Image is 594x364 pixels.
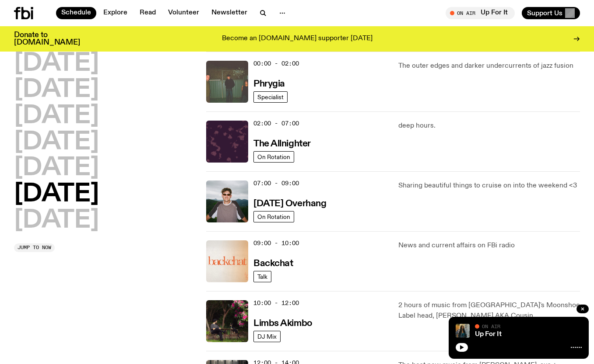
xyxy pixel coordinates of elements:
[206,300,248,342] img: Jackson sits at an outdoor table, legs crossed and gazing at a black and brown dog also sitting a...
[14,104,99,128] button: [DATE]
[253,78,285,89] a: Phrygia
[253,331,281,342] a: DJ Mix
[253,259,293,268] h3: Backchat
[446,7,515,19] button: On AirUp For It
[398,61,580,71] p: The outer edges and darker undercurrents of jazz fusion
[398,240,580,251] p: News and current affairs on FBi radio
[522,7,580,19] button: Support Us
[253,319,313,328] h3: Limbs Akimbo
[253,91,288,103] a: Specialist
[257,94,284,100] span: Specialist
[253,139,311,149] h3: The Allnighter
[398,300,580,321] p: 2 hours of music from [GEOGRAPHIC_DATA]'s Moonshoe Label head, [PERSON_NAME] AKA Cousin
[257,153,290,160] span: On Rotation
[14,31,80,46] h3: Donate to [DOMAIN_NAME]
[253,198,326,208] a: [DATE] Overhang
[482,323,500,329] span: On Air
[475,331,502,338] a: Up For It
[18,245,51,250] span: Jump to now
[134,7,161,19] a: Read
[257,273,267,280] span: Talk
[253,80,285,89] h3: Phrygia
[163,7,204,19] a: Volunteer
[253,211,294,222] a: On Rotation
[253,239,299,247] span: 09:00 - 10:00
[56,7,96,19] a: Schedule
[14,52,99,76] button: [DATE]
[398,121,580,131] p: deep hours.
[206,61,248,103] img: A greeny-grainy film photo of Bela, John and Bindi at night. They are standing in a backyard on g...
[253,271,271,282] a: Talk
[14,130,99,155] button: [DATE]
[14,243,55,252] button: Jump to now
[253,119,299,128] span: 02:00 - 07:00
[456,324,470,338] img: Ify - a Brown Skin girl with black braided twists, looking up to the side with her tongue stickin...
[98,7,133,19] a: Explore
[253,317,313,328] a: Limbs Akimbo
[253,257,293,268] a: Backchat
[253,138,311,149] a: The Allnighter
[257,213,290,220] span: On Rotation
[253,151,294,163] a: On Rotation
[222,35,373,43] p: Become an [DOMAIN_NAME] supporter [DATE]
[398,180,580,191] p: Sharing beautiful things to cruise on into the weekend <3
[14,208,99,233] button: [DATE]
[206,180,248,222] img: Harrie Hastings stands in front of cloud-covered sky and rolling hills. He's wearing sunglasses a...
[14,156,99,180] button: [DATE]
[257,333,277,340] span: DJ Mix
[14,78,99,102] button: [DATE]
[206,7,253,19] a: Newsletter
[253,59,299,68] span: 00:00 - 02:00
[253,199,326,208] h3: [DATE] Overhang
[253,299,299,307] span: 10:00 - 12:00
[14,182,99,207] button: [DATE]
[527,9,562,17] span: Support Us
[253,179,299,187] span: 07:00 - 09:00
